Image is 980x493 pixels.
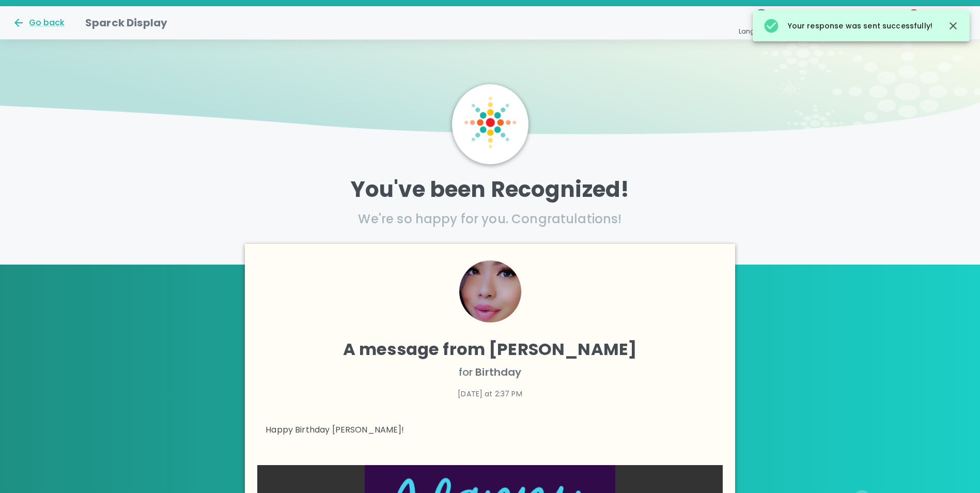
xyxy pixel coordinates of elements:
[266,424,714,436] p: Happy Birthday [PERSON_NAME]!
[475,365,521,379] span: Birthday
[266,339,714,360] h4: A message from [PERSON_NAME]
[266,389,714,399] p: [DATE] at 2:37 PM
[735,5,788,41] button: Language:EN
[459,260,521,322] img: Picture of Ashley Vang
[739,24,784,38] span: Language:
[85,14,167,31] h1: Sparck Display
[464,97,516,148] img: Sparck logo
[763,13,932,38] div: Your response was sent successfully!
[266,364,714,380] p: for
[12,17,65,29] button: Go back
